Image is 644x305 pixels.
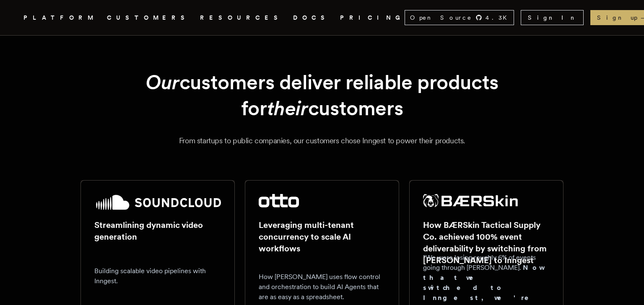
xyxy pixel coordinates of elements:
[259,219,385,254] h2: Leveraging multi-tenant concurrency to scale AI workflows
[423,194,518,207] img: BÆRSkin Tactical Supply Co.
[145,70,179,94] em: Our
[107,13,190,23] a: CUSTOMERS
[267,96,308,120] em: their
[486,13,512,22] span: 4.3 K
[423,219,550,266] h2: How BÆRSkin Tactical Supply Co. achieved 100% event deliverability by switching from [PERSON_NAME...
[410,13,472,22] span: Open Source
[101,69,543,121] h1: customers deliver reliable products for customers
[200,13,283,23] button: RESOURCES
[340,13,405,23] a: PRICING
[259,194,299,207] img: Otto
[23,13,97,23] button: PLATFORM
[94,194,221,211] img: SoundCloud
[94,266,221,286] p: Building scalable video pipelines with Inngest.
[521,10,584,25] a: Sign In
[34,135,610,147] p: From startups to public companies, our customers chose Inngest to power their products.
[94,219,221,243] h2: Streamlining dynamic video generation
[293,13,330,23] a: DOCS
[259,272,385,302] p: How [PERSON_NAME] uses flow control and orchestration to build AI Agents that are as easy as a sp...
